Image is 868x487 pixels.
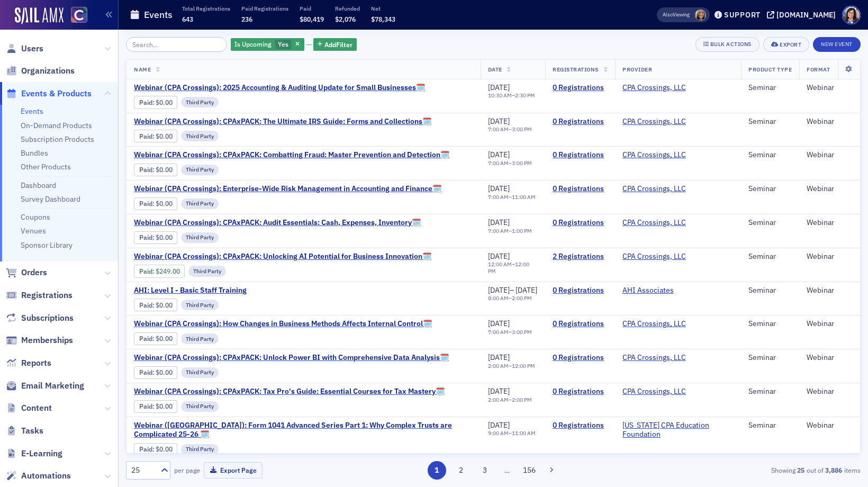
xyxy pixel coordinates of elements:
span: : [139,233,156,241]
span: Webinar (CA): Form 1041 Advanced Series Part 1: Why Complex Trusts are Complicated 25-26 🗓 [134,421,473,439]
a: View Homepage [64,7,87,25]
a: Users [6,43,43,55]
a: Paid [139,233,152,241]
button: 3 [476,461,494,480]
a: Events & Products [6,88,92,100]
a: Webinar (CPA Crossings): 2025 Accounting & Auditing Update for Small Businesses🗓️ [134,83,425,93]
span: E-Learning [21,448,62,459]
button: New Event [813,37,861,52]
time: 2:00 PM [512,396,532,403]
span: Users [21,43,43,55]
div: Also [663,11,673,18]
a: Orders [6,267,47,278]
a: Email Marketing [6,380,84,392]
span: Registrations [553,66,599,73]
a: Paid [139,132,152,140]
span: Webinar (CPA Crossings): How Changes in Business Methods Affects Internal Control🗓️ [134,319,432,329]
div: Seminar [748,387,792,396]
a: SailAMX [15,7,64,24]
a: 0 Registrations [553,117,608,127]
time: 12:00 AM [488,260,512,268]
button: AddFilter [313,38,357,51]
div: Seminar [748,421,792,430]
button: 156 [520,461,539,480]
div: Third Party [181,199,219,209]
span: CPA Crossings, LLC [622,150,689,160]
div: Webinar [807,252,853,261]
span: $78,343 [371,15,395,23]
a: Paid [139,402,152,410]
span: [DATE] [488,386,510,396]
span: CPA Crossings, LLC [622,387,689,396]
div: Third Party [181,300,219,310]
label: per page [174,465,200,475]
a: Coupons [21,212,50,222]
a: CPA Crossings, LLC [622,353,686,363]
span: Content [21,402,52,414]
span: : [139,166,156,174]
a: CPA Crossings, LLC [622,184,686,194]
a: 2 Registrations [553,252,608,261]
a: Bundles [21,148,48,158]
span: Subscriptions [21,312,74,324]
span: $0.00 [156,233,173,241]
div: – [488,160,532,167]
button: Export [763,37,809,52]
button: [DOMAIN_NAME] [767,11,839,19]
a: Events [21,106,43,116]
span: [DATE] [488,83,510,92]
a: Webinar (CPA Crossings): Enterprise-Wide Risk Management in Accounting and Finance🗓️ [134,184,441,194]
span: [DATE] [488,184,510,193]
div: Paid: 0 - $0 [134,400,177,413]
span: : [139,98,156,106]
span: $249.00 [156,267,180,275]
a: Webinar (CPA Crossings): CPAxPACK: Combatting Fraud: Master Prevention and Detection🗓️ [134,150,449,160]
span: [DATE] [488,251,510,261]
a: AHI Associates [622,286,674,295]
div: Paid: 0 - $0 [134,231,177,244]
div: Bulk Actions [710,41,752,47]
span: Product Type [748,66,792,73]
span: : [139,402,156,410]
div: Seminar [748,252,792,261]
span: Webinar (CPA Crossings): CPAxPACK: Unlock Power BI with Comprehensive Data Analysis🗓️ [134,353,449,363]
a: New Event [813,39,861,48]
div: Yes [231,38,304,51]
span: $0.00 [156,132,173,140]
a: 0 Registrations [553,353,608,363]
span: $2,076 [335,15,356,23]
span: $0.00 [156,445,173,453]
a: Paid [139,98,152,106]
div: Third Party [181,131,219,141]
span: [DATE] [516,285,537,295]
a: CPA Crossings, LLC [622,387,686,396]
a: Webinar (CPA Crossings): CPAxPACK: Unlocking AI Potential for Business Innovation🗓️ [134,252,431,261]
p: Paid Registrations [241,5,288,12]
a: Tasks [6,425,43,437]
a: CPA Crossings, LLC [622,319,686,329]
a: Venues [21,226,46,236]
a: 0 Registrations [553,184,608,194]
span: CPA Crossings, LLC [622,83,689,93]
span: … [500,465,514,475]
span: Automations [21,470,71,482]
a: CPA Crossings, LLC [622,150,686,160]
p: Net [371,5,395,12]
span: : [139,132,156,140]
a: Paid [139,200,152,208]
div: Seminar [748,117,792,127]
span: Is Upcoming [234,40,272,48]
span: : [139,200,156,208]
a: Reports [6,357,51,369]
time: 9:00 AM [488,429,509,437]
input: Search… [126,37,227,52]
div: – [488,295,538,302]
a: Paid [139,335,152,342]
span: [DATE] [488,319,510,328]
img: SailAMX [71,7,87,23]
span: Webinar (CPA Crossings): CPAxPACK: The Ultimate IRS Guide: Forms and Collections🗓️ [134,117,431,127]
span: $0.00 [156,335,173,342]
span: $0.00 [156,166,173,174]
a: Registrations [6,290,73,301]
